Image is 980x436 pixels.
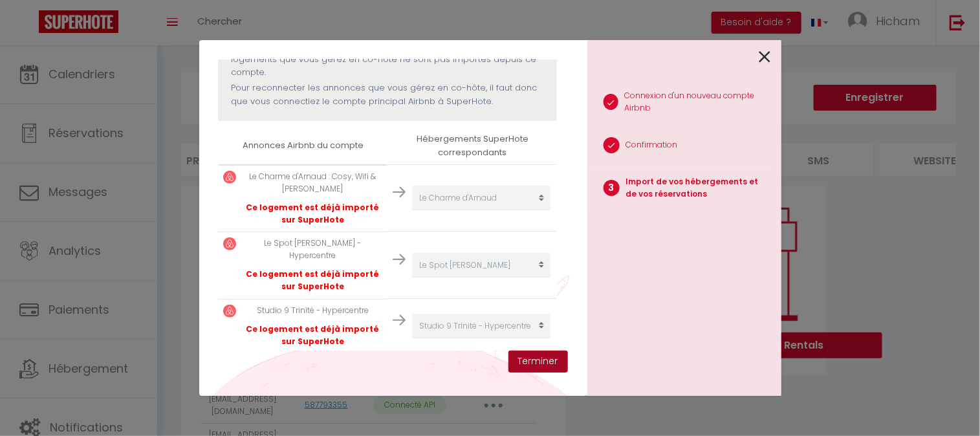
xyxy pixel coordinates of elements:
[231,82,544,108] p: Pour reconnecter les annonces que vous gérez en co-hôte, il faut donc que vous connectiez le comp...
[243,268,382,293] p: Ce logement est déjà importé sur SuperHote
[243,202,382,226] p: Ce logement est déjà importé sur SuperHote
[604,180,620,196] span: 3
[387,127,557,164] th: Hébergements SuperHote correspondants
[243,323,382,348] p: Ce logement est déjà importé sur SuperHote
[626,139,678,151] p: Confirmation
[243,305,382,317] p: Studio 9 Trinité - Hypercentre
[625,90,771,114] p: Connexion d'un nouveau compte Airbnb
[243,171,382,195] p: Le Charme d'Arnaud : Cosy, Wifi & [PERSON_NAME]
[218,127,387,164] th: Annonces Airbnb du compte
[508,351,568,373] button: Terminer
[231,39,544,79] p: Seuls les logements liés à un compte PRINCIPAL airbnb sont importés. Les logements que vous gérez...
[626,176,771,201] p: Import de vos hébergements et de vos réservations
[243,237,382,262] p: Le Spot [PERSON_NAME] - Hypercentre
[10,5,49,44] button: Ouvrir le widget de chat LiveChat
